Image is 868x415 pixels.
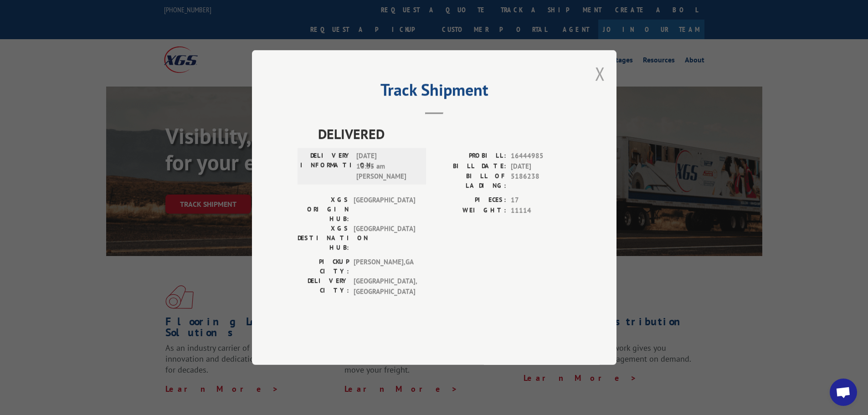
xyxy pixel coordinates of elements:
[354,224,415,252] span: [GEOGRAPHIC_DATA]
[300,151,352,182] label: DELIVERY INFORMATION:
[298,224,349,252] label: XGS DESTINATION HUB:
[595,61,605,86] button: Close modal
[511,161,571,172] span: [DATE]
[830,379,857,406] div: Open chat
[298,257,349,276] label: PICKUP CITY:
[434,161,506,172] label: BILL DATE:
[356,151,418,182] span: [DATE] 10:35 am [PERSON_NAME]
[354,195,415,224] span: [GEOGRAPHIC_DATA]
[511,171,571,190] span: 5186238
[298,276,349,297] label: DELIVERY CITY:
[354,257,415,276] span: [PERSON_NAME] , GA
[434,205,506,216] label: WEIGHT:
[298,83,571,101] h2: Track Shipment
[434,195,506,205] label: PIECES:
[298,195,349,224] label: XGS ORIGIN HUB:
[434,151,506,161] label: PROBILL:
[434,171,506,190] label: BILL OF LADING:
[511,205,571,216] span: 11114
[511,195,571,205] span: 17
[354,276,415,297] span: [GEOGRAPHIC_DATA] , [GEOGRAPHIC_DATA]
[318,123,571,144] span: DELIVERED
[511,151,571,161] span: 16444985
